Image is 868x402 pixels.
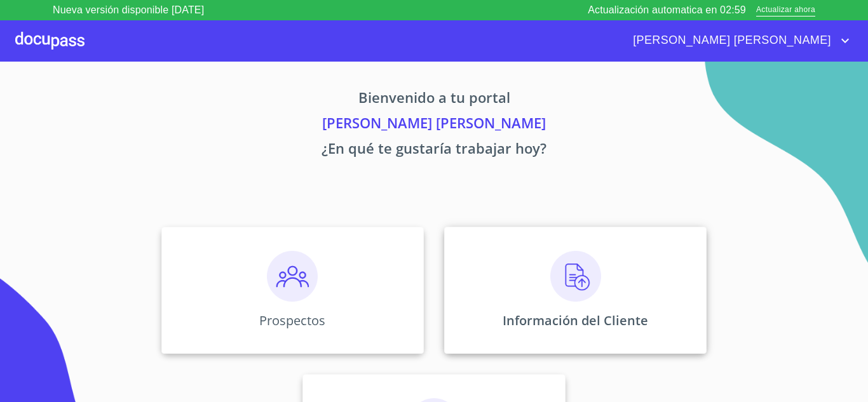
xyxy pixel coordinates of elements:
span: [PERSON_NAME] [PERSON_NAME] [623,30,837,51]
p: Nueva versión disponible [DATE] [53,3,204,18]
img: carga.png [550,251,601,302]
span: Actualizar ahora [756,4,815,17]
p: Actualización automatica en 02:59 [588,3,746,18]
button: account of current user [623,30,853,51]
p: Información del Cliente [503,312,648,329]
p: ¿En qué te gustaría trabajar hoy? [43,138,825,163]
p: [PERSON_NAME] [PERSON_NAME] [43,112,825,138]
p: Bienvenido a tu portal [43,87,825,112]
img: prospectos.png [267,251,318,302]
p: Prospectos [259,312,325,329]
